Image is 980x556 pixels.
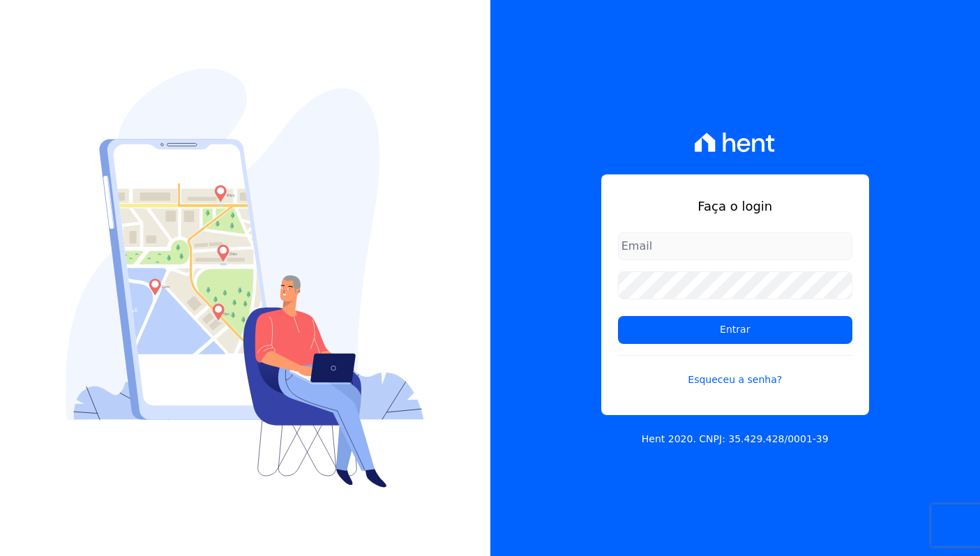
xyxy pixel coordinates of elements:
input: Email [618,232,852,260]
h1: Faça o login [618,197,852,216]
img: Login [66,68,424,488]
a: Esqueceu a senha? [618,355,852,387]
p: Hent 2020. CNPJ: 35.429.428/0001-39 [642,432,829,446]
input: Entrar [618,316,852,344]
